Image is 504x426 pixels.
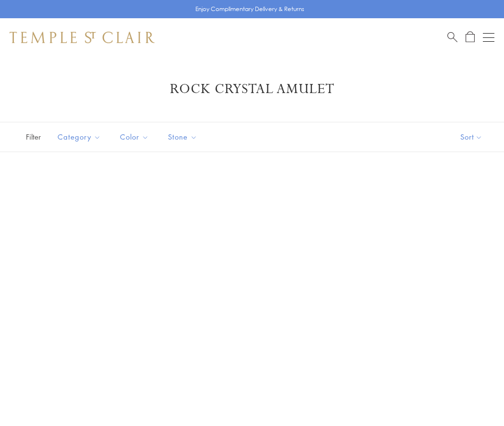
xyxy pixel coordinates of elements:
[161,126,204,148] button: Stone
[53,131,108,143] span: Category
[439,122,504,152] button: Show sort by
[50,126,108,148] button: Category
[447,31,457,43] a: Search
[115,131,156,143] span: Color
[466,31,475,43] a: Open Shopping Bag
[10,32,155,43] img: Temple St. Clair
[113,126,156,148] button: Color
[24,81,480,98] h1: Rock Crystal Amulet
[163,131,204,143] span: Stone
[483,32,494,43] button: Open navigation
[195,4,304,14] p: Enjoy Complimentary Delivery & Returns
